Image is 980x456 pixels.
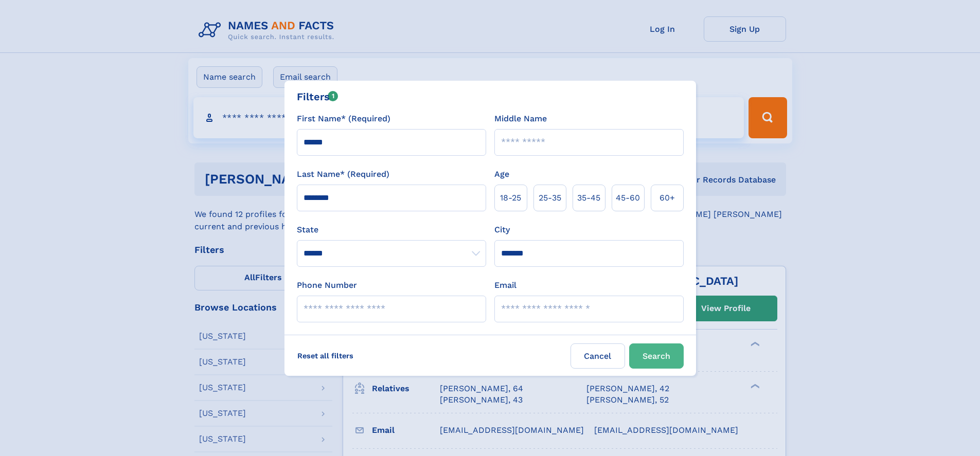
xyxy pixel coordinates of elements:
[577,192,600,204] span: 35‑45
[571,343,625,369] label: Cancel
[494,279,516,291] label: Email
[629,343,684,369] button: Search
[297,279,357,291] label: Phone Number
[500,192,521,204] span: 18‑25
[297,89,338,104] div: Filters
[297,113,390,125] label: First Name* (Required)
[494,224,510,236] label: City
[616,192,640,204] span: 45‑60
[494,168,509,180] label: Age
[539,192,561,204] span: 25‑35
[297,224,486,236] label: State
[297,168,389,180] label: Last Name* (Required)
[291,343,360,368] label: Reset all filters
[660,192,675,204] span: 60+
[494,113,547,125] label: Middle Name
